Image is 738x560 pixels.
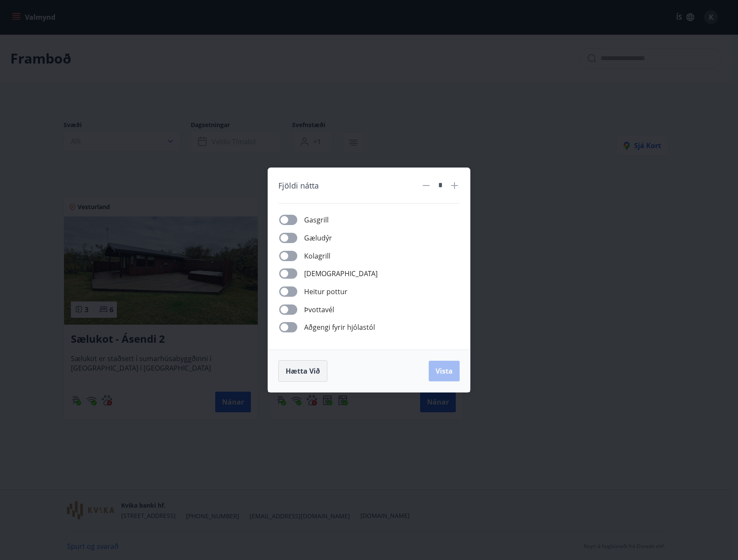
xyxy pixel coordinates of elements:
[286,366,320,376] span: Hætta við
[304,286,348,297] span: Heitur pottur
[304,215,329,225] span: Gasgrill
[304,233,332,243] span: Gæludýr
[278,360,327,382] button: Hætta við
[304,304,334,315] span: Þvottavél
[304,322,375,332] span: Aðgengi fyrir hjólastól
[304,268,378,279] span: [DEMOGRAPHIC_DATA]
[278,180,319,191] span: Fjöldi nátta
[304,251,330,261] span: Kolagrill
